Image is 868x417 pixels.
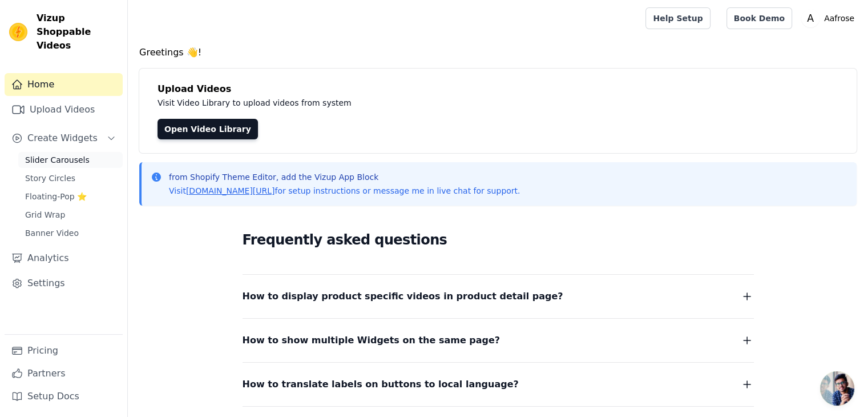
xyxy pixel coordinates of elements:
[18,152,123,168] a: Slider Carousels
[5,247,123,270] a: Analytics
[25,191,87,202] span: Floating-Pop ⭐
[243,332,500,348] span: How to show multiple Widgets on the same page?
[27,131,98,145] span: Create Widgets
[819,8,859,29] p: Aafrose
[726,7,792,29] a: Book Demo
[645,7,710,29] a: Help Setup
[243,288,754,304] button: How to display product specific videos in product detail page?
[169,171,520,183] p: from Shopify Theme Editor, add the Vizup App Block
[169,185,520,197] p: Visit for setup instructions or message me in live chat for support.
[18,170,123,186] a: Story Circles
[5,385,123,408] a: Setup Docs
[243,228,754,251] h2: Frequently asked questions
[243,376,519,392] span: How to translate labels on buttons to local language?
[158,119,258,139] a: Open Video Library
[9,23,27,41] img: Vizup
[25,227,79,239] span: Banner Video
[5,272,123,295] a: Settings
[158,96,669,110] p: Visit Video Library to upload videos from system
[25,173,75,184] span: Story Circles
[158,82,838,96] h4: Upload Videos
[243,332,754,348] button: How to show multiple Widgets on the same page?
[25,154,90,166] span: Slider Carousels
[18,225,123,241] a: Banner Video
[243,288,563,304] span: How to display product specific videos in product detail page?
[139,46,857,59] h4: Greetings 👋!
[5,73,123,96] a: Home
[801,8,859,29] button: A Aafrose
[5,127,123,150] button: Create Widgets
[243,376,754,392] button: How to translate labels on buttons to local language?
[5,362,123,385] a: Partners
[18,189,123,205] a: Floating-Pop ⭐
[820,371,854,406] div: Open chat
[5,339,123,362] a: Pricing
[18,207,123,223] a: Grid Wrap
[25,209,65,220] span: Grid Wrap
[37,11,118,53] span: Vizup Shoppable Videos
[5,98,123,121] a: Upload Videos
[807,13,814,24] text: A
[186,186,275,195] a: [DOMAIN_NAME][URL]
